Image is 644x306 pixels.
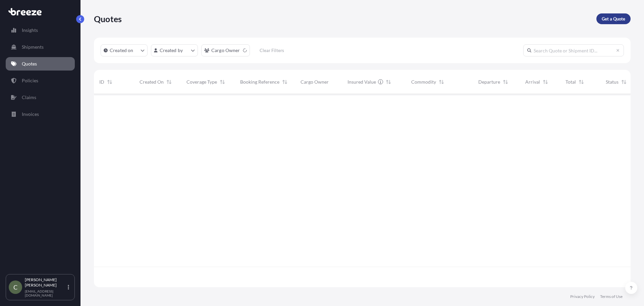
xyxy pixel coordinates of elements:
[201,44,250,56] button: cargoOwner Filter options
[6,107,75,121] a: Invoices
[6,24,75,37] a: Insights
[411,79,436,85] span: Commodity
[577,78,585,86] button: Sort
[140,79,164,85] span: Created On
[22,27,38,34] p: Insights
[160,47,183,54] p: Created by
[253,45,291,56] button: Clear Filters
[101,44,148,56] button: createdOn Filter options
[384,78,392,86] button: Sort
[106,78,114,86] button: Sort
[211,47,240,54] p: Cargo Owner
[22,44,44,50] p: Shipments
[240,79,279,85] span: Booking Reference
[110,47,133,54] p: Created on
[165,78,173,86] button: Sort
[281,78,289,86] button: Sort
[347,79,376,85] span: Insured Value
[478,79,500,85] span: Departure
[22,60,37,67] p: Quotes
[13,284,17,291] span: C
[218,78,226,86] button: Sort
[301,79,329,85] span: Cargo Owner
[566,79,576,85] span: Total
[94,13,122,24] p: Quotes
[260,47,284,54] p: Clear Filters
[523,44,624,56] input: Search Quote or Shipment ID...
[6,91,75,104] a: Claims
[501,78,509,86] button: Sort
[596,13,631,24] a: Get a Quote
[22,77,38,84] p: Policies
[99,79,104,85] span: ID
[606,79,619,85] span: Status
[22,94,36,101] p: Claims
[25,289,66,297] p: [EMAIL_ADDRESS][DOMAIN_NAME]
[25,277,66,288] p: [PERSON_NAME] [PERSON_NAME]
[22,111,39,118] p: Invoices
[186,79,217,85] span: Coverage Type
[600,294,623,299] a: Terms of Use
[602,15,625,22] p: Get a Quote
[6,74,75,87] a: Policies
[151,44,198,56] button: createdBy Filter options
[570,294,595,299] a: Privacy Policy
[437,78,445,86] button: Sort
[525,79,540,85] span: Arrival
[541,78,549,86] button: Sort
[620,78,628,86] button: Sort
[6,57,75,71] a: Quotes
[6,40,75,54] a: Shipments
